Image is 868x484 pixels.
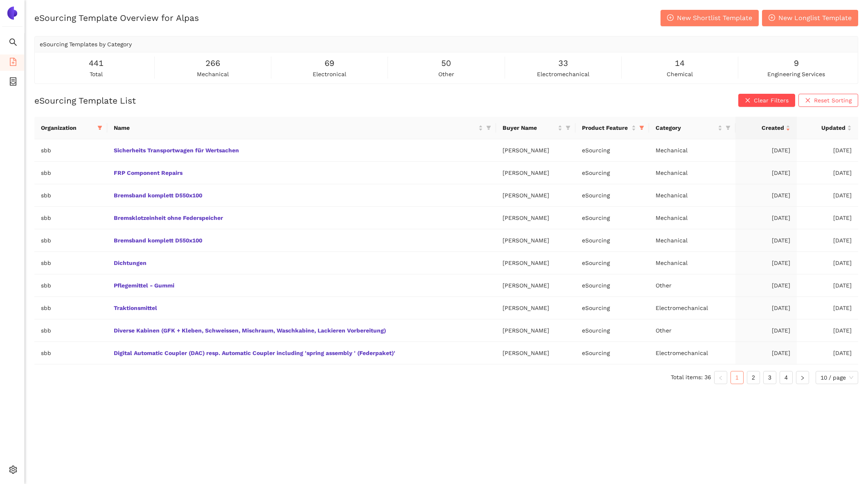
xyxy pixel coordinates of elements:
[575,342,649,364] td: eSourcing
[582,123,630,132] span: Product Feature
[496,274,575,297] td: [PERSON_NAME]
[34,12,199,24] h2: eSourcing Template Overview for Alpas
[34,229,107,252] td: sbb
[575,162,649,184] td: eSourcing
[558,57,568,70] span: 33
[816,371,858,384] div: Page Size
[575,229,649,252] td: eSourcing
[97,125,102,130] span: filter
[496,297,575,319] td: [PERSON_NAME]
[34,274,107,297] td: sbb
[34,162,107,184] td: sbb
[735,319,797,342] td: [DATE]
[638,122,646,134] span: filter
[441,57,451,70] span: 50
[735,139,797,162] td: [DATE]
[738,94,795,107] button: closeClear Filters
[780,371,792,384] a: 4
[486,125,491,130] span: filter
[107,117,496,139] th: this column's title is Name,this column is sortable
[724,122,732,134] span: filter
[496,229,575,252] td: [PERSON_NAME]
[762,10,858,26] button: plus-circleNew Longlist Template
[675,57,685,70] span: 14
[649,297,735,319] td: Electromechanical
[730,371,744,384] li: 1
[797,297,858,319] td: [DATE]
[114,123,477,132] span: Name
[718,375,723,380] span: left
[575,117,649,139] th: this column's title is Product Feature,this column is sortable
[90,70,103,79] span: total
[575,274,649,297] td: eSourcing
[735,342,797,364] td: [DATE]
[814,96,852,105] span: Reset Sorting
[667,14,674,22] span: plus-circle
[649,162,735,184] td: Mechanical
[778,13,852,23] span: New Longlist Template
[639,125,644,130] span: filter
[9,35,17,52] span: search
[575,297,649,319] td: eSourcing
[575,139,649,162] td: eSourcing
[800,375,805,380] span: right
[798,94,858,107] button: closeReset Sorting
[575,184,649,207] td: eSourcing
[96,122,104,134] span: filter
[794,57,799,70] span: 9
[34,297,107,319] td: sbb
[677,13,752,23] span: New Shortlist Template
[649,139,735,162] td: Mechanical
[797,184,858,207] td: [DATE]
[485,122,493,134] span: filter
[735,297,797,319] td: [DATE]
[667,70,693,79] span: chemical
[735,252,797,274] td: [DATE]
[805,97,811,104] span: close
[575,207,649,229] td: eSourcing
[496,184,575,207] td: [PERSON_NAME]
[714,371,727,384] li: Previous Page
[313,70,346,79] span: electronical
[496,117,575,139] th: this column's title is Buyer Name,this column is sortable
[797,229,858,252] td: [DATE]
[764,371,776,384] a: 3
[763,371,776,384] li: 3
[735,229,797,252] td: [DATE]
[438,70,454,79] span: other
[40,41,132,47] span: eSourcing Templates by Category
[575,319,649,342] td: eSourcing
[745,97,751,104] span: close
[769,14,775,22] span: plus-circle
[797,207,858,229] td: [DATE]
[496,319,575,342] td: [PERSON_NAME]
[649,274,735,297] td: Other
[803,123,845,132] span: Updated
[9,75,17,91] span: container
[735,207,797,229] td: [DATE]
[649,342,735,364] td: Electromechanical
[747,371,760,384] li: 2
[34,139,107,162] td: sbb
[496,252,575,274] td: [PERSON_NAME]
[742,123,784,132] span: Created
[661,10,759,26] button: plus-circleNew Shortlist Template
[767,70,825,79] span: engineering services
[496,342,575,364] td: [PERSON_NAME]
[796,371,809,384] button: right
[325,57,334,70] span: 69
[503,123,556,132] span: Buyer Name
[649,319,735,342] td: Other
[649,184,735,207] td: Mechanical
[205,57,220,70] span: 266
[649,117,735,139] th: this column's title is Category,this column is sortable
[797,342,858,364] td: [DATE]
[731,371,743,384] a: 1
[9,463,17,479] span: setting
[34,95,136,106] h2: eSourcing Template List
[564,122,572,134] span: filter
[714,371,727,384] button: left
[197,70,229,79] span: mechanical
[496,162,575,184] td: [PERSON_NAME]
[496,207,575,229] td: [PERSON_NAME]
